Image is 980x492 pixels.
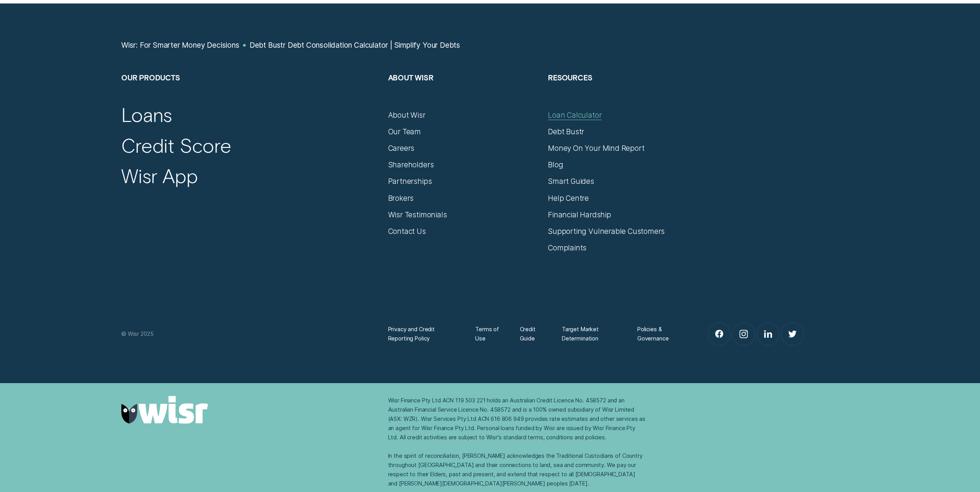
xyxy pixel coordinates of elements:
[388,110,425,120] a: About Wisr
[548,110,601,120] a: Loan Calculator
[121,40,240,50] a: Wisr: For Smarter Money Decisions
[388,127,420,136] a: Our Team
[781,323,804,345] a: Twitter
[388,177,432,186] a: Partnerships
[548,73,699,110] h2: Resources
[732,323,755,345] a: Instagram
[388,73,539,110] h2: About Wisr
[548,193,589,203] a: Help Centre
[562,325,621,343] a: Target Market Determination
[121,102,172,126] a: Loans
[548,160,563,169] a: Blog
[388,143,414,153] a: Careers
[117,329,384,339] div: © Wisr 2025
[388,325,458,343] a: Privacy and Credit Reporting Policy
[548,210,611,219] a: Financial Hardship
[548,143,644,153] a: Money On Your Mind Report
[548,227,665,236] a: Supporting Vulnerable Customers
[708,323,730,345] a: Facebook
[548,177,594,186] a: Smart Guides
[121,73,379,110] h2: Our Products
[388,193,414,203] a: Brokers
[548,243,586,252] a: Complaints
[121,163,198,187] a: Wisr App
[121,396,208,424] img: Wisr
[388,210,447,219] a: Wisr Testimonials
[388,227,426,236] a: Contact Us
[475,325,503,343] a: Terms of Use
[757,323,779,345] a: LinkedIn
[121,133,231,157] a: Credit Score
[519,325,545,343] a: Credit Guide
[388,396,645,488] div: Wisr Finance Pty Ltd ACN 119 503 221 holds an Australian Credit Licence No. 458572 and an Austral...
[548,127,584,136] a: Debt Bustr
[637,325,682,343] a: Policies & Governance
[388,160,434,169] a: Shareholders
[250,40,460,50] a: Debt Bustr Debt Consolidation Calculator | Simplify Your Debts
